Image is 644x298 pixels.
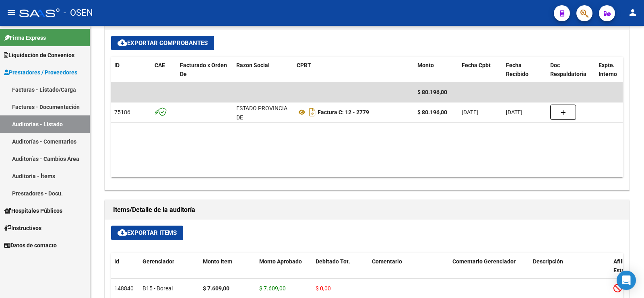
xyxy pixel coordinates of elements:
span: Exportar Items [118,229,177,236]
i: Descargar documento [307,106,318,119]
span: Gerenciador [142,258,174,265]
datatable-header-cell: Facturado x Orden De [177,57,233,83]
span: 148840 [114,285,134,292]
span: Comentario [372,258,402,265]
span: Comentario Gerenciador [452,258,516,265]
button: Exportar Comprobantes [111,36,214,50]
datatable-header-cell: Monto Aprobado [256,253,312,288]
span: CAE [155,62,165,68]
span: [DATE] [506,109,522,115]
span: Monto [417,62,434,68]
span: Firma Express [4,33,46,42]
span: Id [114,258,119,265]
span: B15 - Boreal [142,285,173,292]
datatable-header-cell: Id [111,253,139,288]
span: - OSEN [64,4,93,22]
mat-icon: menu [6,8,16,17]
span: Datos de contacto [4,241,57,250]
datatable-header-cell: Monto [414,57,458,83]
span: $ 7.609,00 [259,285,286,292]
span: $ 80.196,00 [417,89,447,95]
span: Fecha Recibido [506,62,528,78]
span: Instructivos [4,224,41,232]
span: Prestadores / Proveedores [4,68,77,77]
span: Expte. Interno [599,62,617,78]
span: Fecha Cpbt [462,62,491,68]
span: CPBT [297,62,311,68]
span: ID [114,62,120,68]
datatable-header-cell: Descripción [530,253,610,288]
datatable-header-cell: Comentario [369,253,449,288]
datatable-header-cell: Fecha Cpbt [458,57,503,83]
span: Razon Social [236,62,270,68]
datatable-header-cell: ID [111,57,151,83]
strong: $ 80.196,00 [417,109,447,115]
span: Descripción [533,258,563,265]
span: Monto Aprobado [259,258,302,265]
span: Liquidación de Convenios [4,51,74,60]
datatable-header-cell: Gerenciador [139,253,200,288]
mat-icon: cloud_download [118,38,127,47]
strong: $ 7.609,00 [203,285,229,292]
datatable-header-cell: Comentario Gerenciador [449,253,530,288]
datatable-header-cell: Expte. Interno [595,57,623,83]
div: Open Intercom Messenger [617,271,636,290]
span: [DATE] [462,109,478,115]
strong: Factura C: 12 - 2779 [318,109,369,115]
button: Exportar Items [111,226,183,240]
datatable-header-cell: Monto Item [200,253,256,288]
span: Debitado Tot. [316,258,350,265]
h1: Items/Detalle de la auditoría [113,203,621,216]
datatable-header-cell: Doc Respaldatoria [547,57,595,83]
span: 75186 [114,109,130,115]
mat-icon: cloud_download [118,228,127,237]
mat-icon: person [628,8,638,17]
span: Afiliado Estado [613,258,634,274]
datatable-header-cell: CAE [151,57,177,83]
datatable-header-cell: Fecha Recibido [503,57,547,83]
span: Monto Item [203,258,232,265]
datatable-header-cell: Debitado Tot. [312,253,369,288]
div: ESTADO PROVINCIA DE [GEOGRAPHIC_DATA][PERSON_NAME] [236,104,291,140]
datatable-header-cell: Razon Social [233,57,293,83]
datatable-header-cell: Afiliado Estado [610,253,626,288]
span: Hospitales Públicos [4,206,62,215]
span: Exportar Comprobantes [118,39,208,47]
span: Doc Respaldatoria [550,62,586,78]
span: Facturado x Orden De [180,62,227,78]
span: $ 0,00 [316,285,331,292]
datatable-header-cell: CPBT [293,57,414,83]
